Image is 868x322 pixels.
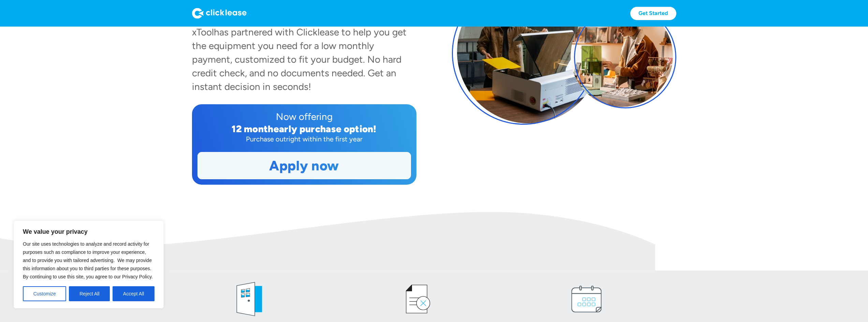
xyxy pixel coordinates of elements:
div: We value your privacy [14,220,164,308]
p: We value your privacy [23,228,155,236]
img: calendar icon [566,279,607,320]
img: Logo [192,8,247,19]
div: Purchase outright within the first year [197,134,411,144]
div: Now offering [197,110,411,123]
div: xTool [192,26,214,38]
a: Apply now [198,152,411,179]
span: Our site uses technologies to analyze and record activity for purposes such as compliance to impr... [23,241,153,279]
img: welcome icon [229,279,270,320]
button: Accept All [113,286,155,301]
button: Reject All [69,286,110,301]
div: 12 month [232,123,274,135]
div: early purchase option! [274,123,377,135]
a: Get Started [630,7,676,20]
div: has partnered with Clicklease to help you get the equipment you need for a low monthly payment, c... [192,26,407,92]
button: Customize [23,286,66,301]
img: credit icon [398,279,439,320]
